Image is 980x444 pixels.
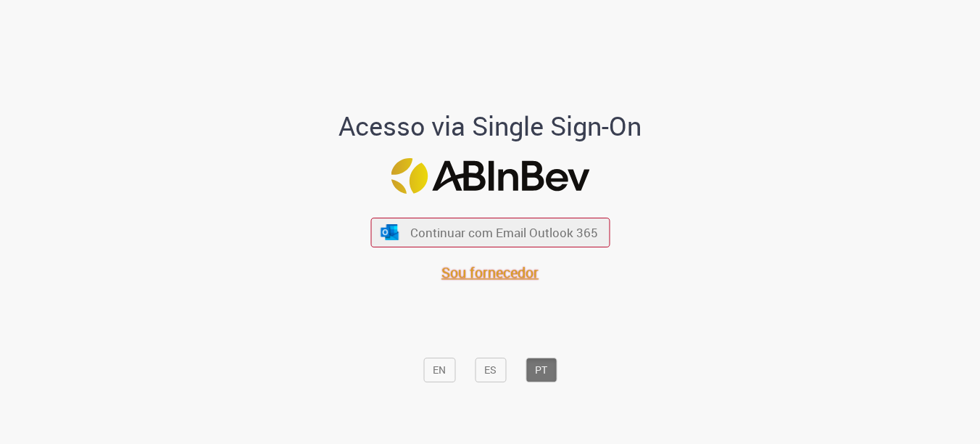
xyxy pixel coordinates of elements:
h1: Acesso via Single Sign-On [289,112,692,141]
img: Logo ABInBev [391,158,589,194]
button: EN [423,358,455,382]
button: ícone Azure/Microsoft 360 Continuar com Email Outlook 365 [370,218,610,247]
img: ícone Azure/Microsoft 360 [380,224,400,239]
button: ES [475,358,506,382]
span: Continuar com Email Outlook 365 [410,224,598,241]
button: PT [526,358,557,382]
a: Sou fornecedor [441,263,539,282]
